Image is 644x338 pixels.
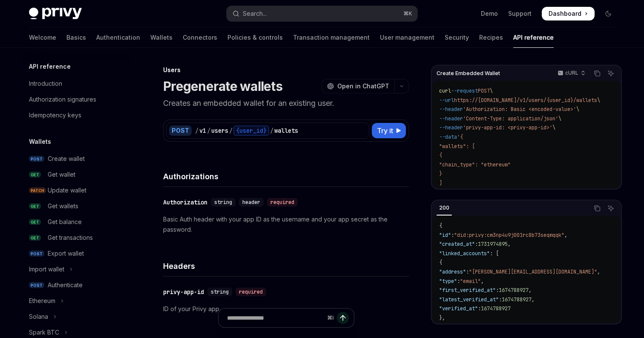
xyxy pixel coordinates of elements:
[437,203,452,213] div: 200
[322,79,394,93] button: Open in ChatGPT
[439,115,463,122] span: --header
[29,110,81,120] div: Idempotency keys
[463,124,552,131] span: 'privy-app-id: <privy-app-id>'
[481,305,511,312] span: 1674788927
[22,214,131,230] a: GETGet balance
[439,180,442,186] span: ]
[48,185,86,195] div: Update wallet
[199,126,206,135] div: v1
[48,154,85,164] div: Create wallet
[337,82,389,90] span: Open in ChatGPT
[22,108,131,123] a: Idempotency keys
[29,235,41,241] span: GET
[454,232,564,239] span: "did:privy:cm3np4u9j001rc8b73seqmqqk"
[243,9,267,19] div: Search...
[66,27,86,48] a: Basics
[463,115,558,122] span: 'Content-Type: application/json'
[183,27,217,48] a: Connectors
[22,246,131,261] a: POSTExport wallet
[163,198,207,207] div: Authorization
[22,92,131,107] a: Authorization signatures
[22,198,131,214] a: GETGet wallets
[502,296,532,303] span: 1674788927
[377,125,393,136] span: Try it
[439,134,457,140] span: --data
[229,126,233,135] div: /
[48,201,78,211] div: Get wallets
[22,277,131,293] a: POSTAuthenticate
[29,282,44,288] span: POST
[499,296,502,303] span: :
[29,27,56,48] a: Welcome
[195,126,198,135] div: /
[372,123,406,138] button: Try it
[529,287,532,294] span: ,
[29,79,62,89] div: Introduction
[29,137,51,147] h5: Wallets
[439,250,490,257] span: "linked_accounts"
[478,241,508,248] span: 1731974895
[478,87,490,94] span: POST
[211,126,228,135] div: users
[439,241,475,248] span: "created_at"
[490,250,499,257] span: : [
[513,27,554,48] a: API reference
[22,309,131,324] button: Toggle Solana section
[466,268,469,275] span: :
[558,115,561,122] span: \
[463,106,576,113] span: 'Authorization: Basic <encoded-value>'
[163,171,409,182] h4: Authorizations
[592,68,603,79] button: Copy the contents from the code block
[445,27,469,48] a: Security
[22,293,131,309] button: Toggle Ethereum section
[553,66,589,81] button: cURL
[293,27,370,48] a: Transaction management
[242,199,260,206] span: header
[565,70,578,76] p: cURL
[597,268,600,275] span: ,
[29,61,71,72] h5: API reference
[439,222,442,229] span: {
[439,170,442,177] span: }
[29,327,59,338] div: Spark BTC
[439,287,496,294] span: "first_verified_at"
[163,288,204,296] div: privy-app-id
[481,9,498,18] a: Demo
[169,125,192,136] div: POST
[439,152,442,159] span: {
[207,126,210,135] div: /
[48,248,84,259] div: Export wallet
[48,233,93,243] div: Get transactions
[48,169,75,180] div: Get wallet
[439,259,442,266] span: {
[227,27,283,48] a: Policies & controls
[439,161,511,168] span: "chain_type": "ethereum"
[163,214,409,235] p: Basic Auth header with your app ID as the username and your app secret as the password.
[439,278,457,285] span: "type"
[22,183,131,198] a: PATCHUpdate wallet
[163,304,409,314] p: ID of your Privy app.
[457,134,463,140] span: '{
[48,217,82,227] div: Get balance
[29,187,46,194] span: PATCH
[29,312,48,322] div: Solana
[29,296,55,306] div: Ethereum
[22,262,131,277] button: Toggle Import wallet section
[439,97,454,104] span: --url
[29,251,44,257] span: POST
[236,288,266,296] div: required
[481,278,484,285] span: ,
[437,70,500,77] span: Create Embedded Wallet
[22,167,131,182] a: GETGet wallet
[508,9,532,18] a: Support
[564,232,567,239] span: ,
[451,87,478,94] span: --request
[532,296,535,303] span: ,
[439,305,478,312] span: "verified_at"
[163,66,409,74] div: Users
[403,10,412,17] span: ⌘ K
[542,7,595,20] a: Dashboard
[29,8,82,20] img: dark logo
[439,106,463,113] span: --header
[267,198,298,207] div: required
